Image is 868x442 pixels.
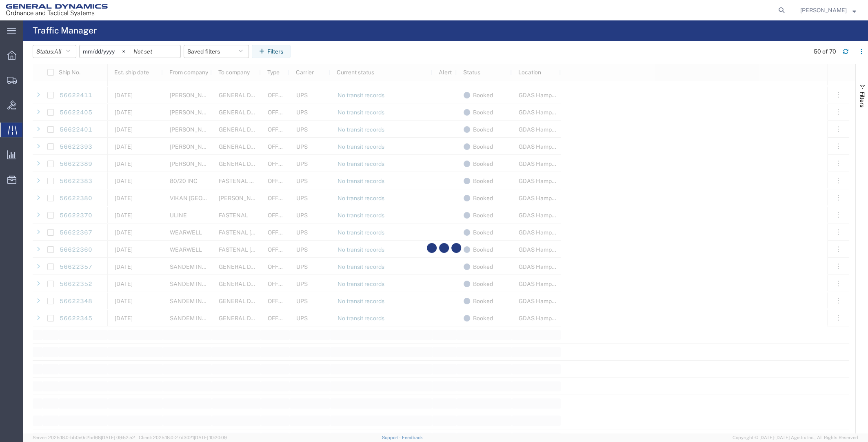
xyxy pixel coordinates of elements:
input: Not set [80,45,130,58]
input: Not set [130,45,180,58]
h4: Traffic Manager [33,20,97,41]
img: logo [6,4,108,16]
span: [DATE] 09:52:52 [101,435,135,440]
a: Support [382,435,402,440]
button: Status:All [33,45,76,58]
button: Filters [252,45,291,58]
span: Blake Doss [800,6,847,15]
span: Copyright © [DATE]-[DATE] Agistix Inc., All Rights Reserved [733,434,858,441]
div: 50 of 70 [814,47,836,56]
button: Saved filters [184,45,249,58]
span: Server: 2025.18.0-bb0e0c2bd68 [33,435,135,440]
button: [PERSON_NAME] [800,5,857,15]
a: Feedback [402,435,423,440]
span: [DATE] 10:20:09 [194,435,227,440]
span: Filters [859,92,866,107]
span: All [54,48,62,55]
span: Client: 2025.18.0-27d3021 [139,435,227,440]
